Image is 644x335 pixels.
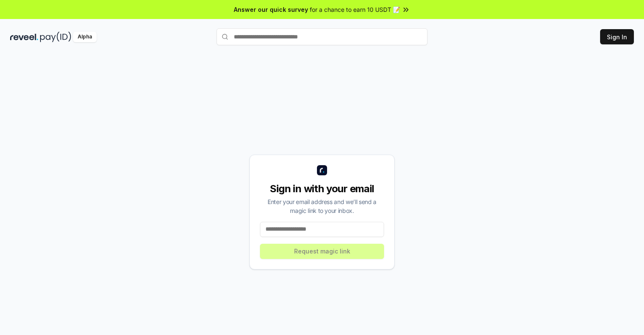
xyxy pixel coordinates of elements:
[310,5,400,14] span: for a chance to earn 10 USDT 📝
[600,29,634,44] button: Sign In
[73,32,97,42] div: Alpha
[260,197,384,215] div: Enter your email address and we’ll send a magic link to your inbox.
[40,32,71,42] img: pay_id
[317,165,327,175] img: logo_small
[260,182,384,196] div: Sign in with your email
[234,5,308,14] span: Answer our quick survey
[10,32,38,42] img: reveel_dark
